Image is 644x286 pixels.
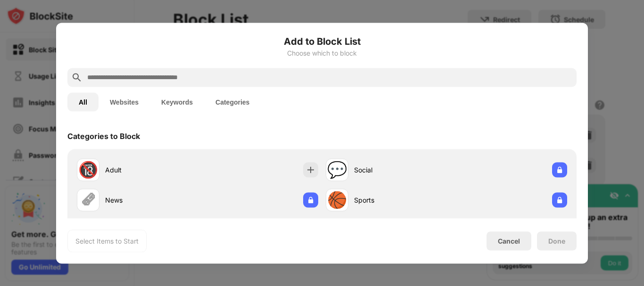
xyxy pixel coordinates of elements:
button: Keywords [150,92,204,111]
div: Select Items to Start [75,236,139,245]
div: 🏀 [327,190,347,210]
div: 🗞 [80,190,96,210]
button: All [67,92,99,111]
img: search.svg [71,72,83,83]
button: Categories [204,92,261,111]
button: Websites [99,92,150,111]
div: 🔞 [78,160,98,180]
div: Social [354,165,446,175]
div: Cancel [498,237,520,245]
div: Choose which to block [67,49,577,57]
div: News [105,195,198,205]
div: Sports [354,195,446,205]
div: Categories to Block [67,131,140,140]
div: Adult [105,165,198,175]
div: 💬 [327,160,347,180]
h6: Add to Block List [67,34,577,48]
div: Done [548,237,565,245]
